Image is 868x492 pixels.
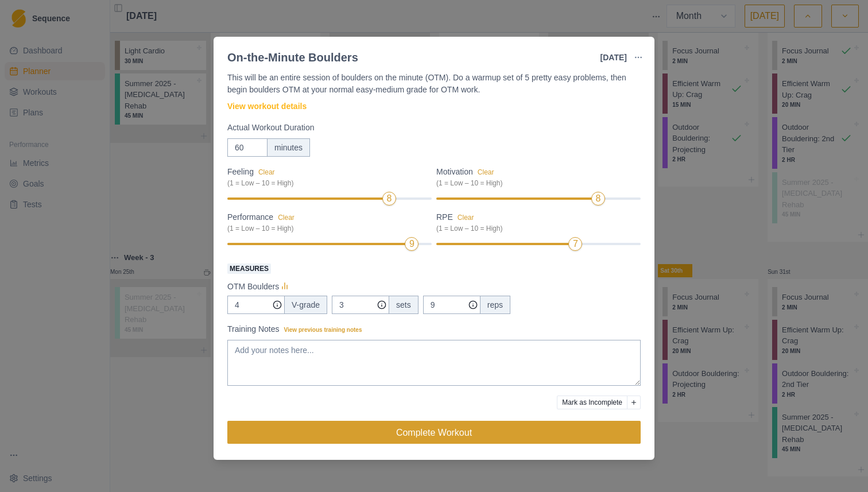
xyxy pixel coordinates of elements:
span: View previous training notes [284,327,362,333]
div: reps [480,296,510,314]
label: Training Notes [227,323,634,335]
button: Motivation(1 = Low – 10 = High) [478,168,494,176]
label: Actual Workout Duration [227,122,634,134]
button: Add reason [627,396,641,409]
div: On-the-Minute Boulders [227,49,358,66]
p: This will be an entire session of boulders on the minute (OTM). Do a warmup set of 5 pretty easy ... [227,72,641,96]
label: Feeling [227,166,425,188]
label: Performance [227,211,425,234]
button: Performance(1 = Low – 10 = High) [278,214,294,222]
div: (1 = Low – 10 = High) [436,178,634,188]
label: RPE [436,211,634,234]
div: minutes [267,138,310,157]
div: sets [389,296,418,314]
span: Measures [227,264,271,274]
div: 9 [409,237,414,251]
button: Complete Workout [227,421,641,444]
p: OTM Boulders [227,281,279,293]
button: Mark as Incomplete [557,396,627,409]
button: Feeling(1 = Low – 10 = High) [258,168,275,176]
p: [DATE] [600,52,627,64]
div: (1 = Low – 10 = High) [227,178,425,188]
div: (1 = Low – 10 = High) [227,223,425,234]
a: View workout details [227,100,307,113]
div: V-grade [284,296,327,314]
div: (1 = Low – 10 = High) [436,223,634,234]
label: Motivation [436,166,634,188]
div: 8 [386,192,392,206]
button: RPE(1 = Low – 10 = High) [458,214,474,222]
div: 7 [573,237,578,251]
div: 8 [595,192,600,206]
